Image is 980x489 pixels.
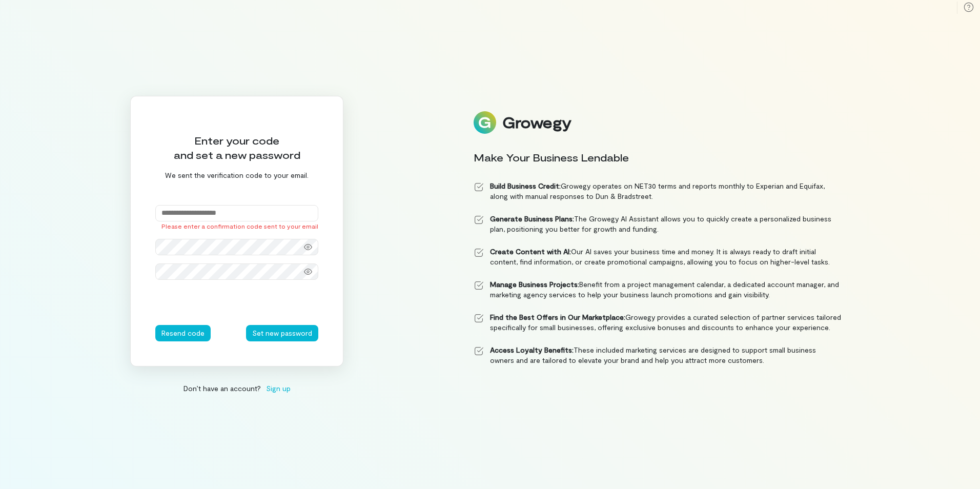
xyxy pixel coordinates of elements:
strong: Manage Business Projects: [490,280,579,289]
strong: Access Loyalty Benefits: [490,345,574,354]
strong: Find the Best Offers in Our Marketplace: [490,313,625,321]
li: Benefit from a project management calendar, a dedicated account manager, and marketing agency ser... [474,279,842,300]
strong: Build Business Credit: [490,181,561,190]
div: Enter your code and set a new password [155,133,318,162]
li: These included marketing services are designed to support small business owners and are tailored ... [474,345,842,365]
li: Growegy provides a curated selection of partner services tailored specifically for small business... [474,312,842,333]
li: The Growegy AI Assistant allows you to quickly create a personalized business plan, positioning y... [474,214,842,234]
div: Don’t have an account? [130,383,343,394]
div: We sent the verification code to your email. [155,170,318,180]
strong: Generate Business Plans: [490,214,574,223]
button: Set new password [246,325,318,341]
li: Growegy operates on NET30 terms and reports monthly to Experian and Equifax, along with manual re... [474,181,842,201]
span: Sign up [266,383,291,394]
button: Resend code [155,325,211,341]
img: Logo [474,111,496,134]
strong: Create Content with AI: [490,247,571,256]
div: Please enter a confirmation code sent to your email [155,221,318,231]
li: Our AI saves your business time and money. It is always ready to draft initial content, find info... [474,247,842,267]
div: Growegy [502,114,571,131]
div: Make Your Business Lendable [474,150,842,165]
